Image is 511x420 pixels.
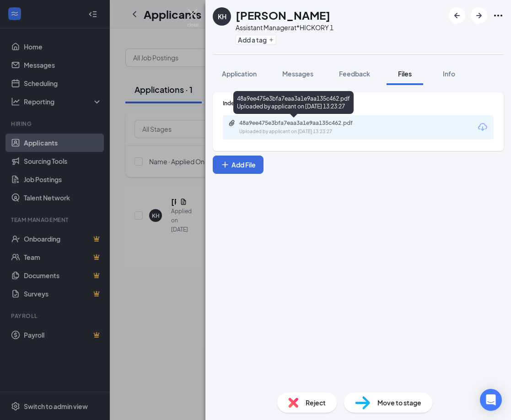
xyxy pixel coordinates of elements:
svg: ArrowLeftNew [452,10,463,21]
button: ArrowRight [471,7,487,24]
span: Move to stage [377,398,421,408]
div: Open Intercom Messenger [480,389,502,411]
span: Files [398,70,412,78]
div: 48a9ee475e3bfa7eaa3a1e9aa135c462.pdf [239,119,367,127]
svg: Plus [221,160,230,169]
button: ArrowLeftNew [449,7,465,24]
span: Feedback [339,70,370,78]
span: Application [222,70,257,78]
div: 48a9ee475e3bfa7eaa3a1e9aa135c462.pdf Uploaded by applicant on [DATE] 13:23:27 [233,91,354,114]
span: Info [443,70,455,78]
span: Reject [306,398,326,408]
svg: Download [477,122,488,133]
div: Indeed Resume [223,99,494,107]
svg: Ellipses [493,10,504,21]
div: KH [218,12,226,21]
div: Assistant Manager at *HICKORY 1 [236,23,333,32]
button: PlusAdd a tag [236,35,276,44]
button: Add FilePlus [213,156,264,174]
div: Uploaded by applicant on [DATE] 13:23:27 [239,128,377,135]
h1: [PERSON_NAME] [236,7,330,23]
a: Paperclip48a9ee475e3bfa7eaa3a1e9aa135c462.pdfUploaded by applicant on [DATE] 13:23:27 [228,119,377,135]
svg: ArrowRight [473,10,484,21]
svg: Paperclip [228,119,236,127]
svg: Plus [269,37,274,43]
span: Messages [282,70,313,78]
